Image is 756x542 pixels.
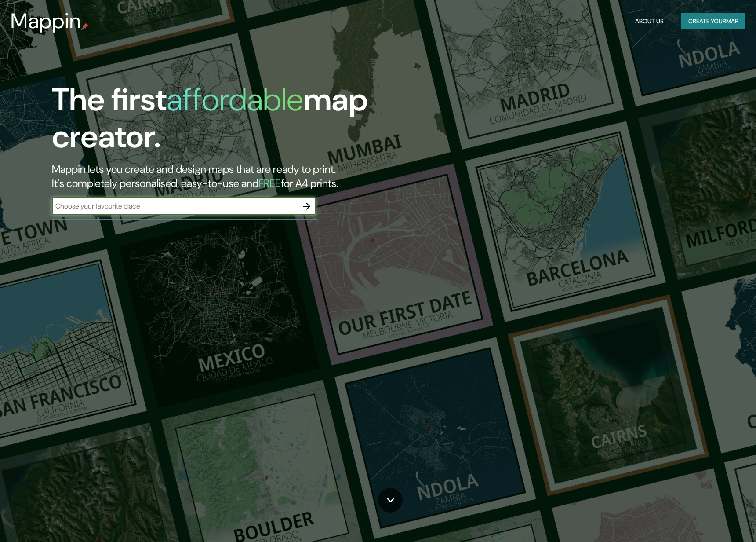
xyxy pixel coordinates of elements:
h1: The first map creator. [52,81,430,162]
h2: Mappin lets you create and design maps that are ready to print. It's completely personalised, eas... [52,162,430,190]
h3: Mappin [11,9,81,33]
img: mappin-pin [81,23,88,30]
button: About Us [632,13,667,29]
input: Choose your favourite place [52,201,298,211]
iframe: Help widget launcher [678,508,746,532]
h1: affordable [167,79,303,120]
button: Create yourmap [681,13,745,29]
h5: FREE [258,176,281,190]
